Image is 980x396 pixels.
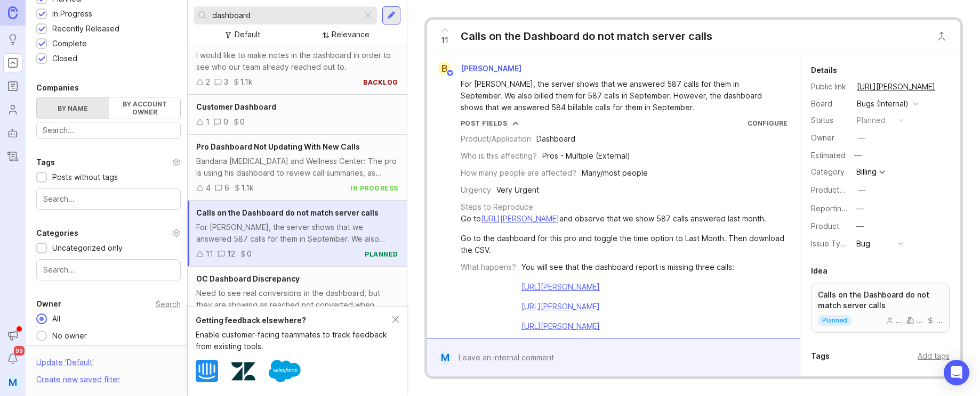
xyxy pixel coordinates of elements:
p: Calls on the Dashboard do not match server calls [818,290,943,311]
div: Product/Application [461,133,531,145]
a: [URL][PERSON_NAME] [854,80,938,94]
div: Steps to Reproduce [461,201,533,213]
button: M [3,373,22,392]
div: Estimated [811,152,846,159]
div: Getting feedback elsewhere? [196,315,392,326]
div: 1.1k [241,182,254,194]
div: Companies [36,81,79,94]
div: Search [156,301,181,307]
div: How many people are affected? [461,167,576,179]
span: 99 [14,346,25,356]
div: Owner [36,298,61,310]
div: No owner [47,330,92,342]
a: Portal [3,53,22,72]
div: in progress [350,184,398,193]
label: Issue Type [811,239,850,248]
a: Roadmaps [3,77,22,96]
div: Go to the dashboard for this pro and toggle the time option to Last Month. Then download the CSV. [461,233,788,256]
div: In Progress [52,8,92,20]
div: ... [927,317,943,324]
button: Post Fields [461,119,519,128]
div: Bugs (Internal) [857,98,909,110]
label: Product [811,221,839,230]
span: Calls on the Dashboard do not match server calls [196,208,379,217]
div: Many/most people [582,167,648,179]
div: — [851,148,865,162]
button: Notifications [3,349,22,368]
div: Owner [811,132,848,144]
div: 0 [240,116,245,128]
div: backlog [363,78,398,87]
button: Announcements [3,326,22,345]
div: Details [811,64,837,77]
div: Create new saved filter [36,374,120,385]
div: planned [365,250,398,259]
div: Categories [36,227,78,240]
div: Public link [811,81,848,93]
div: Very Urgent [496,184,539,196]
a: Customer Dashboard100 [188,95,407,135]
a: Configure [748,119,788,127]
a: Ideas [3,30,22,49]
div: — [858,184,865,196]
div: Board [811,98,848,110]
div: You will see that the dashboard report is missing three calls: [521,261,734,273]
span: 11 [441,35,448,46]
div: Closed [52,53,77,64]
div: All [47,313,66,325]
button: ProductboardID [855,183,869,197]
a: [URL][PERSON_NAME] [521,282,600,291]
a: Users [3,100,22,119]
div: — [858,132,865,144]
div: Relevance [332,29,369,40]
div: 12 [227,248,235,260]
div: 0 [247,248,252,260]
img: Salesforce logo [269,355,301,387]
div: I would like to make notes in the dashboard in order to see who our team already reached out to. [196,49,398,73]
label: By name [37,97,109,119]
a: [URL][PERSON_NAME] [521,302,600,311]
div: For [PERSON_NAME], the server shows that we answered 587 calls for them in September. We also bil... [196,221,398,245]
img: Intercom logo [196,360,218,382]
div: Status [811,114,848,126]
label: By account owner [109,97,181,119]
a: OC Dashboard DiscrepancyNeed to see real conversions in the dashboard, but they are showing as re... [188,267,407,333]
span: [PERSON_NAME] [461,64,521,73]
div: Enable customer-facing teammates to track feedback from existing tools. [196,329,392,352]
div: Urgency [461,184,491,196]
div: Who is this affecting? [461,150,537,162]
div: Billing [856,168,877,176]
div: Post Fields [461,119,508,128]
div: 0 [223,116,228,128]
input: Search... [43,193,174,205]
img: member badge [446,69,454,77]
div: What happens? [461,261,516,273]
a: [URL][PERSON_NAME] [521,321,600,331]
a: Notes in dashboardI would like to make notes in the dashboard in order to see who our team alread... [188,29,407,95]
div: Bug [856,238,870,250]
div: What do you expect to happen? [461,337,577,349]
div: For [PERSON_NAME], the server shows that we answered 587 calls for them in September. We also bil... [461,78,778,113]
div: planned [857,114,886,126]
div: ... [886,317,902,324]
span: Pro Dashboard Not Updating With New Calls [196,142,360,151]
input: Search... [43,125,174,136]
div: Open Intercom Messenger [944,360,969,385]
div: Need to see real conversions in the dashboard, but they are showing as reached not converted when... [196,287,398,311]
div: — [856,220,864,232]
a: Calls on the Dashboard do not match server callsplanned......... [811,283,950,333]
div: Go to and observe that we show 587 calls answered last month. [461,213,788,225]
div: Calls on the Dashboard do not match server calls [461,29,712,44]
div: Tags [811,350,830,362]
a: Calls on the Dashboard do not match server callsFor [PERSON_NAME], the server shows that we answe... [188,201,407,267]
span: Customer Dashboard [196,102,276,111]
div: 6 [224,182,229,194]
div: Idea [811,265,828,277]
div: Bandana [MEDICAL_DATA] and Wellness Center: The pro is using his dashboard to review call summari... [196,155,398,179]
div: Pros - Multiple (External) [542,150,630,162]
label: Reporting Team [811,204,868,213]
a: B[PERSON_NAME] [431,62,530,76]
div: Uncategorized only [52,242,123,254]
div: 3 [224,76,228,88]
